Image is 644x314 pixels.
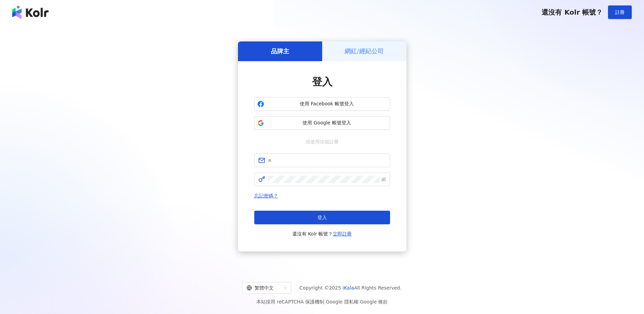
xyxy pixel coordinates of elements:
[254,116,390,130] button: 使用 Google 帳號登入
[267,120,387,126] span: 使用 Google 帳號登入
[317,215,327,220] span: 登入
[345,47,384,55] h5: 網紅/經紀公司
[360,299,388,304] a: Google 條款
[246,282,281,293] div: 繁體中文
[541,8,603,16] span: 還沒有 Kolr 帳號？
[608,5,632,19] button: 註冊
[312,76,332,88] span: 登入
[358,299,360,304] span: |
[256,298,388,306] span: 本站採用 reCAPTCHA 保護機制
[292,230,352,238] span: 還沒有 Kolr 帳號？
[615,10,625,15] span: 註冊
[333,231,352,237] a: 立即註冊
[12,5,49,19] img: logo
[267,101,387,107] span: 使用 Facebook 帳號登入
[381,177,386,182] span: eye-invisible
[324,299,326,304] span: |
[271,47,289,55] h5: 品牌主
[299,284,402,292] span: Copyright © 2025 All Rights Reserved.
[254,211,390,224] button: 登入
[301,138,344,145] span: 或使用信箱註冊
[254,193,278,198] a: 忘記密碼？
[326,299,358,304] a: Google 隱私權
[254,97,390,111] button: 使用 Facebook 帳號登入
[343,285,354,291] a: iKala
